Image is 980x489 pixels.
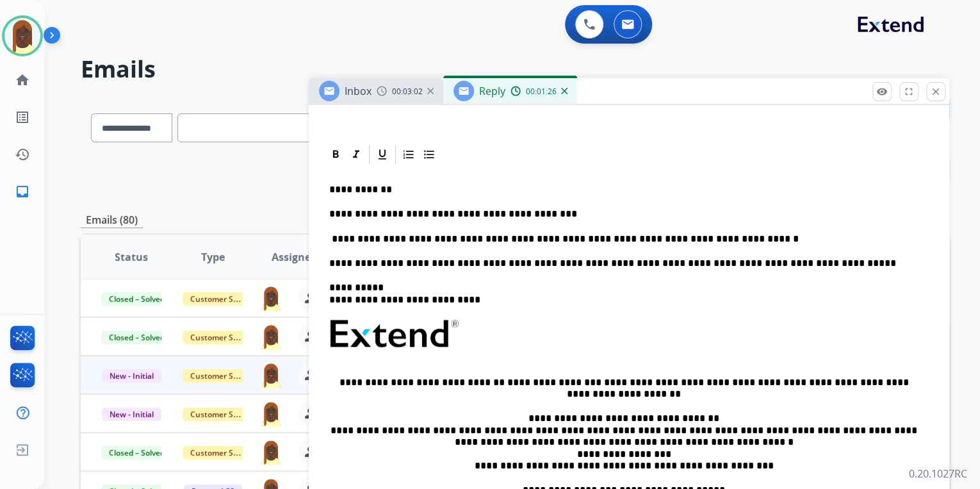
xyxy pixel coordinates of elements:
[347,145,366,164] div: Italic
[526,87,557,97] span: 00:01:26
[15,72,30,88] mat-icon: home
[903,86,915,97] mat-icon: fullscreen
[101,292,172,306] span: Closed – Solved
[15,110,30,125] mat-icon: list_alt
[81,212,143,228] p: Emails (80)
[304,329,319,344] mat-icon: person_remove
[259,439,283,465] img: agent-avatar
[876,86,888,97] mat-icon: remove_red_eye
[373,145,392,164] div: Underline
[304,367,319,383] mat-icon: person_remove
[345,84,372,98] span: Inbox
[101,331,172,344] span: Closed – Solved
[259,401,283,426] img: agent-avatar
[399,145,418,164] div: Ordered List
[420,145,439,164] div: Bullet List
[479,84,505,98] span: Reply
[304,406,319,421] mat-icon: person_remove
[102,369,161,383] span: New - Initial
[304,444,319,460] mat-icon: person_remove
[115,249,148,265] span: Status
[326,145,345,164] div: Bold
[392,87,423,97] span: 00:03:02
[101,446,172,460] span: Closed – Solved
[259,285,283,311] img: agent-avatar
[4,18,40,54] img: avatar
[15,147,30,162] mat-icon: history
[183,292,266,306] span: Customer Support
[930,86,942,97] mat-icon: close
[259,362,283,388] img: agent-avatar
[304,290,319,306] mat-icon: person_remove
[183,446,266,460] span: Customer Support
[102,408,161,421] span: New - Initial
[183,331,266,344] span: Customer Support
[183,408,266,421] span: Customer Support
[259,324,283,349] img: agent-avatar
[909,466,967,481] p: 0.20.1027RC
[272,249,316,265] span: Assignee
[201,249,225,265] span: Type
[183,369,266,383] span: Customer Support
[81,56,949,82] h2: Emails
[15,184,30,199] mat-icon: inbox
